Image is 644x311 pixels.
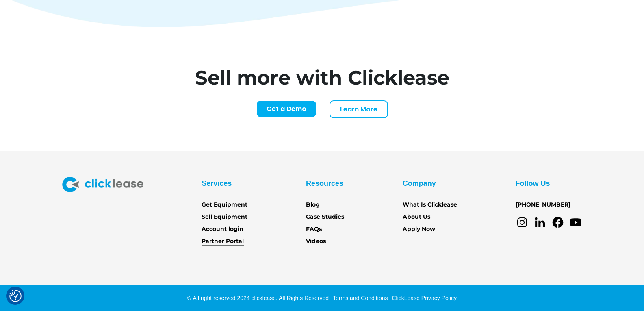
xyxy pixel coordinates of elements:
[306,200,320,209] a: Blog
[331,295,388,301] a: Terms and Conditions
[403,213,430,222] a: About Us
[516,177,550,190] div: Follow Us
[187,294,329,302] div: © All right reserved 2024 clicklease. All Rights Reserved
[9,290,22,302] button: Consent Preferences
[306,225,322,234] a: FAQs
[9,290,22,302] img: Revisit consent button
[516,200,570,209] a: [PHONE_NUMBER]
[62,177,143,192] img: Clicklease logo
[403,177,436,190] div: Company
[202,200,247,209] a: Get Equipment
[202,237,244,246] a: Partner Portal
[202,213,247,222] a: Sell Equipment
[306,177,343,190] div: Resources
[166,68,478,87] h1: Sell more with Clicklease
[256,100,317,117] a: Get a Demo
[403,200,457,209] a: What Is Clicklease
[306,213,344,222] a: Case Studies
[306,237,326,246] a: Videos
[403,225,435,234] a: Apply Now
[202,177,232,190] div: Services
[330,100,388,118] a: Learn More
[202,225,243,234] a: Account login
[390,295,457,301] a: ClickLease Privacy Policy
